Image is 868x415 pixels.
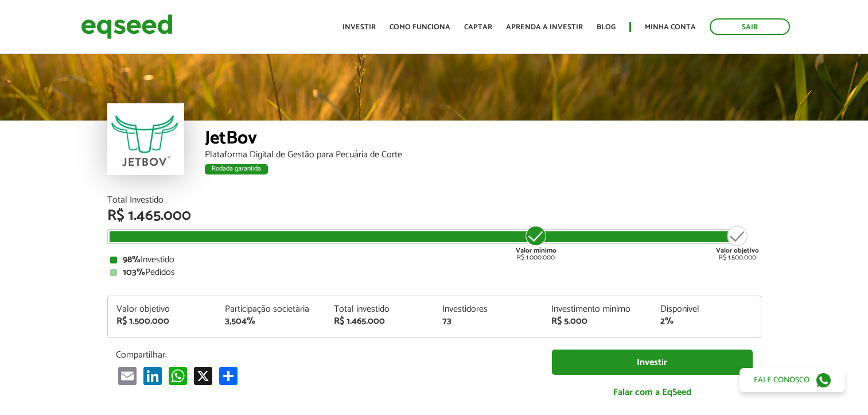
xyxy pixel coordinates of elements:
[116,366,139,385] a: Email
[506,24,583,31] a: Aprenda a investir
[716,245,759,256] strong: Valor objetivo
[516,245,556,256] strong: Valor mínimo
[123,252,141,267] strong: 98%
[716,224,759,261] div: R$ 1.500.000
[205,164,268,174] div: Rodada garantida
[110,268,758,277] div: Pedidos
[442,317,534,326] div: 73
[442,305,534,314] div: Investidores
[342,24,376,31] a: Investir
[710,18,790,35] a: Sair
[551,305,643,314] div: Investimento mínimo
[334,305,426,314] div: Total investido
[739,368,845,392] a: Fale conosco
[225,305,317,314] div: Participação societária
[551,317,643,326] div: R$ 5.000
[166,366,189,385] a: WhatsApp
[334,317,426,326] div: R$ 1.465.000
[552,350,753,375] a: Investir
[116,350,535,360] p: Compartilhar:
[660,305,752,314] div: Disponível
[464,24,492,31] a: Captar
[116,305,208,314] div: Valor objetivo
[116,317,208,326] div: R$ 1.500.000
[597,24,616,31] a: Blog
[225,317,317,326] div: 3,504%
[192,366,215,385] a: X
[217,366,240,385] a: Share
[141,366,164,385] a: LinkedIn
[107,196,761,205] div: Total Investido
[205,150,761,160] div: Plataforma Digital de Gestão para Pecuária de Corte
[390,24,450,31] a: Como funciona
[123,265,145,280] strong: 103%
[645,24,696,31] a: Minha conta
[205,129,761,150] div: JetBov
[81,11,173,42] img: EqSeed
[515,224,558,261] div: R$ 1.000.000
[660,317,752,326] div: 2%
[107,208,761,223] div: R$ 1.465.000
[552,381,753,404] a: Falar com a EqSeed
[110,255,758,265] div: Investido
